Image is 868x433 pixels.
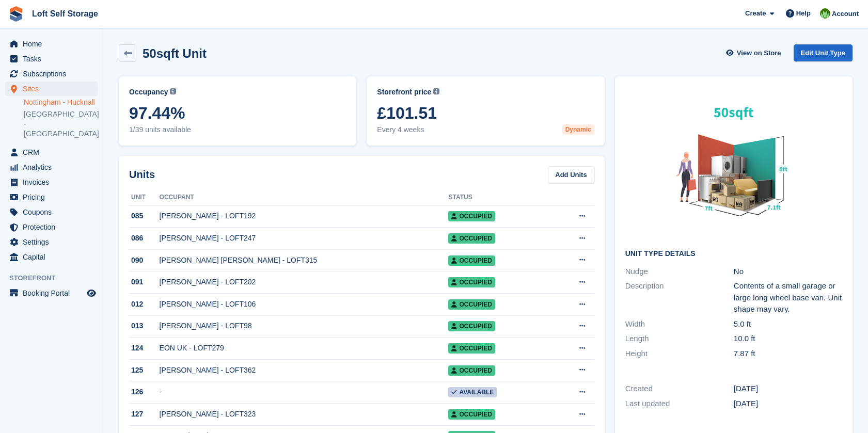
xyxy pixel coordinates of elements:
h2: 50sqft Unit [143,46,207,60]
th: Occupant [160,189,449,206]
th: Unit [129,189,160,206]
div: 7.87 ft [734,348,842,360]
div: 5.0 ft [734,318,842,330]
a: Add Units [548,166,594,183]
img: stora-icon-8386f47178a22dfd0bd8f6a31ec36ba5ce8667c1dd55bd0f319d3a0aa187defe.svg [8,6,24,22]
span: 1/39 units available [129,124,346,135]
span: Pricing [23,190,85,204]
span: Sites [23,82,85,96]
td: - [160,381,449,404]
span: Settings [23,235,85,249]
div: 090 [129,255,160,266]
div: 012 [129,299,160,310]
div: [PERSON_NAME] - LOFT362 [160,365,449,376]
div: 013 [129,320,160,331]
span: Occupied [448,277,495,287]
a: menu [5,250,98,264]
div: [DATE] [734,398,842,410]
a: menu [5,82,98,96]
span: Invoices [23,175,85,189]
a: Edit Unit Type [794,44,853,61]
span: Storefront price [377,87,431,98]
span: £101.51 [377,104,594,122]
img: 50sqft-units.jpg [656,87,811,242]
a: menu [5,205,98,219]
span: Occupied [448,211,495,221]
span: Tasks [23,52,85,66]
span: Home [23,37,85,51]
span: Occupied [448,233,495,244]
span: Occupancy [129,87,168,98]
div: Dynamic [562,124,594,135]
div: [PERSON_NAME] - LOFT323 [160,409,449,420]
div: Description [625,280,734,315]
a: menu [5,52,98,66]
div: Height [625,348,734,360]
div: Length [625,333,734,345]
span: Occupied [448,409,495,420]
div: 127 [129,409,160,420]
a: menu [5,37,98,51]
span: Occupied [448,365,495,376]
span: Capital [23,250,85,264]
span: Occupied [448,255,495,266]
img: James Johnson [820,8,830,19]
div: 085 [129,211,160,221]
div: [PERSON_NAME] - LOFT202 [160,277,449,287]
span: View on Store [737,48,781,58]
span: Help [796,8,811,19]
span: Account [832,9,859,19]
div: [DATE] [734,383,842,395]
div: Nudge [625,266,734,278]
a: Nottingham - Hucknall [24,98,98,107]
th: Status [448,189,554,206]
span: Create [745,8,766,19]
span: Available [448,387,497,397]
div: No [734,266,842,278]
div: 126 [129,387,160,397]
div: [PERSON_NAME] - LOFT192 [160,211,449,221]
span: Protection [23,220,85,234]
a: menu [5,190,98,204]
div: 091 [129,277,160,287]
img: icon-info-grey-7440780725fd019a000dd9b08b2336e03edf1995a4989e88bcd33f0948082b44.svg [170,88,176,94]
div: [PERSON_NAME] [PERSON_NAME] - LOFT315 [160,255,449,266]
a: menu [5,145,98,159]
span: Storefront [9,273,103,283]
div: [PERSON_NAME] - LOFT106 [160,299,449,310]
div: 125 [129,365,160,376]
span: CRM [23,145,85,159]
div: Width [625,318,734,330]
a: Loft Self Storage [28,5,102,22]
span: Occupied [448,343,495,354]
span: Booking Portal [23,286,85,300]
a: Preview store [85,287,98,299]
span: 97.44% [129,104,346,122]
a: menu [5,286,98,300]
div: Last updated [625,398,734,410]
h2: Units [129,167,155,182]
span: Occupied [448,321,495,331]
div: 124 [129,343,160,354]
div: 086 [129,233,160,244]
span: Analytics [23,160,85,174]
div: Created [625,383,734,395]
div: Contents of a small garage or large long wheel base van. Unit shape may vary. [734,280,842,315]
span: Coupons [23,205,85,219]
a: menu [5,220,98,234]
div: 10.0 ft [734,333,842,345]
a: View on Store [725,44,785,61]
a: menu [5,160,98,174]
span: Every 4 weeks [377,124,594,135]
img: icon-info-grey-7440780725fd019a000dd9b08b2336e03edf1995a4989e88bcd33f0948082b44.svg [433,88,439,94]
a: [GEOGRAPHIC_DATA] - [GEOGRAPHIC_DATA] [24,109,98,139]
div: EON UK - LOFT279 [160,343,449,354]
h2: Unit Type details [625,250,842,258]
div: [PERSON_NAME] - LOFT98 [160,320,449,331]
a: menu [5,67,98,81]
span: Occupied [448,299,495,310]
a: menu [5,175,98,189]
div: [PERSON_NAME] - LOFT247 [160,233,449,244]
span: Subscriptions [23,67,85,81]
a: menu [5,235,98,249]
